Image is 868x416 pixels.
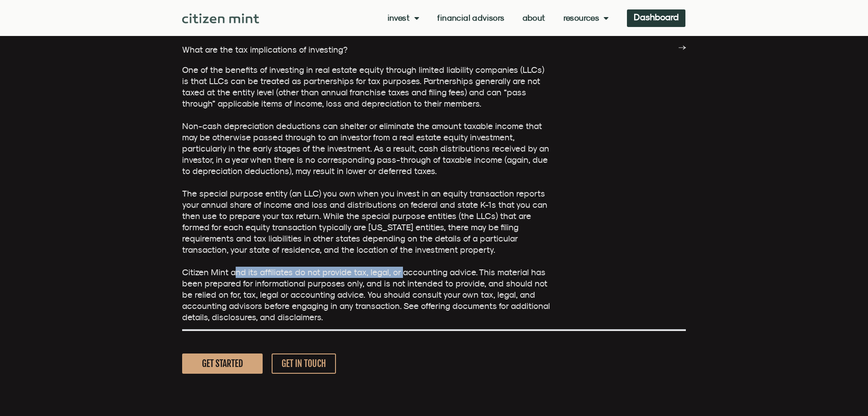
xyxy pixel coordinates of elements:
a: GET STARTED [182,353,263,374]
nav: Menu [388,13,609,22]
span: GET STARTED [202,358,243,369]
div: What are the tax implications of investing? [182,35,686,64]
a: Resources [564,13,609,22]
a: What are the tax implications of investing? [182,45,348,54]
a: Dashboard [627,9,685,27]
a: About [523,13,546,22]
div: What are the tax implications of investing? [182,64,686,330]
a: Invest [388,13,420,22]
span: One of the benefits of investing in real estate equity through limited liability companies (LLCs)... [182,65,550,322]
a: Financial Advisors [437,13,504,22]
img: Citizen Mint [182,13,259,23]
a: GET IN TOUCH [272,353,336,374]
span: GET IN TOUCH [282,358,326,369]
